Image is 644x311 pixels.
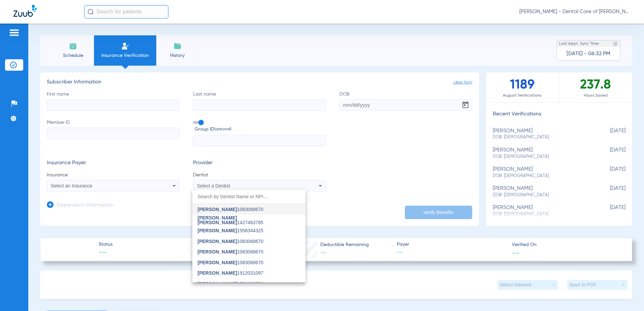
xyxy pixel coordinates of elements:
span: [PERSON_NAME] [198,281,237,286]
span: 1790899730 [198,281,263,286]
span: 1083068670 [198,249,263,254]
span: 1083068670 [198,260,263,265]
span: [PERSON_NAME] [198,207,237,212]
span: [PERSON_NAME] [198,249,237,254]
span: 1912031097 [198,271,263,275]
input: dropdown search [192,190,305,204]
span: 1083068670 [198,207,263,212]
span: 1558344325 [198,228,263,233]
span: [PERSON_NAME] [198,260,237,265]
span: [PERSON_NAME] [198,270,237,276]
span: 1083068670 [198,239,263,244]
span: [PERSON_NAME] [198,228,237,233]
span: [PERSON_NAME] [PERSON_NAME] [198,215,237,225]
span: 1427463785 [198,215,300,225]
span: [PERSON_NAME] [198,239,237,244]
